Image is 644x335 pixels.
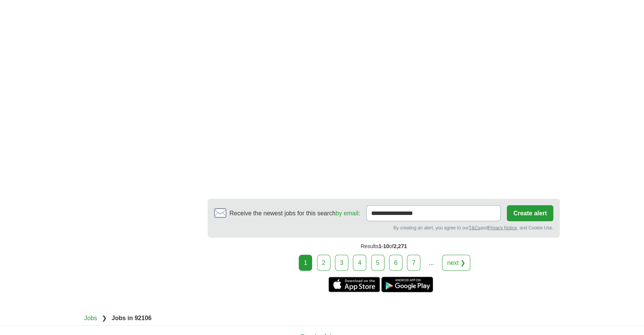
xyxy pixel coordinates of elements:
[229,208,360,218] span: Receive the newest jobs for this search :
[394,243,407,249] span: 2,271
[371,255,384,271] a: 5
[389,255,402,271] a: 6
[469,225,480,230] a: T&Cs
[353,255,366,271] a: 4
[299,255,312,271] div: 1
[442,255,470,271] a: next ❯
[335,255,348,271] a: 3
[424,255,439,270] div: ...
[488,225,517,230] a: Privacy Notice
[317,255,330,271] a: 2
[208,237,560,255] div: Results of
[336,210,359,216] a: by email
[102,314,107,321] span: ❯
[378,243,389,249] span: 1-10
[328,277,380,292] a: Get the iPhone app
[112,314,152,321] strong: Jobs in 92106
[84,314,97,321] a: Jobs
[381,277,433,292] a: Get the Android app
[507,205,553,221] button: Create alert
[407,255,420,271] a: 7
[214,224,553,231] div: By creating an alert, you agree to our and , and Cookie Use.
